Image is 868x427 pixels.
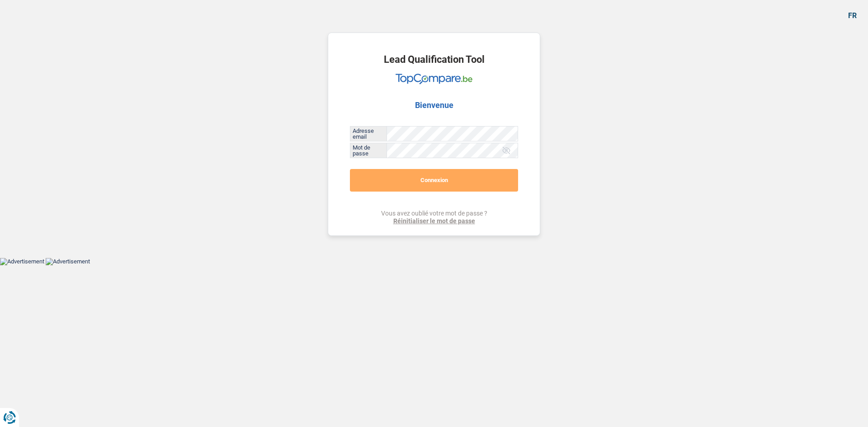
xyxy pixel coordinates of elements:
label: Adresse email [350,127,387,141]
img: Advertisement [46,258,90,265]
button: Connexion [350,169,518,192]
img: TopCompare Logo [396,74,472,84]
h1: Lead Qualification Tool [384,55,485,65]
a: Réinitialiser le mot de passe [381,217,487,225]
div: Vous avez oublié votre mot de passe ? [381,210,487,225]
div: fr [848,11,857,20]
h2: Bienvenue [415,100,453,110]
label: Mot de passe [350,143,387,158]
